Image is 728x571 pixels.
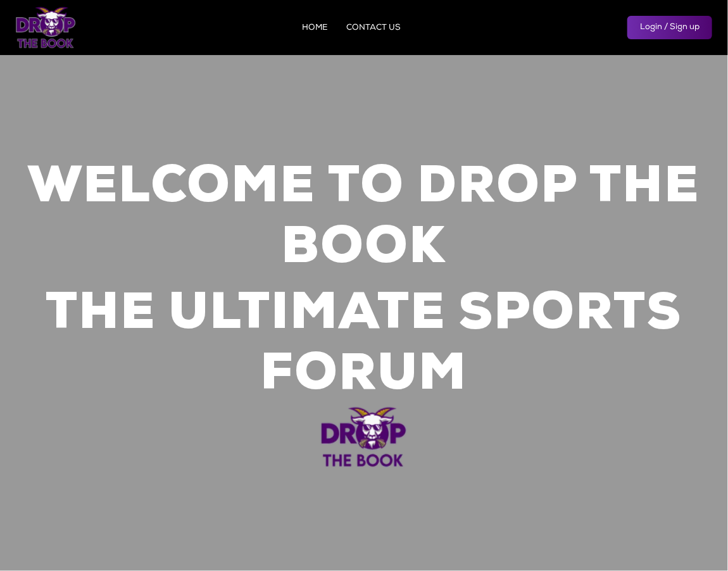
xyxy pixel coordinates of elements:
img: logo.png [320,406,408,468]
img: logo.png [16,6,76,49]
h1: The Ultimate Sports Forum [16,285,712,406]
h1: Welcome to Drop the Book [16,158,712,280]
a: Login / Sign up [627,16,712,39]
a: CONTACT US [347,24,401,32]
a: HOME [303,24,328,32]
